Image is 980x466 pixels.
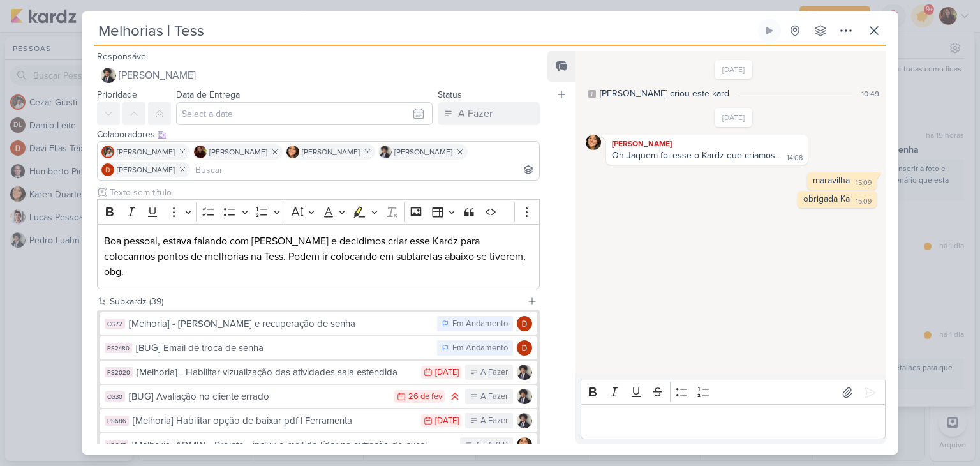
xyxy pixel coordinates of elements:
[480,415,508,428] div: A Fazer
[803,193,850,204] div: obrigada Ka
[105,391,125,402] div: CG30
[94,19,755,42] input: Kard Sem Título
[581,380,886,405] div: Editor toolbar
[176,89,240,100] label: Data de Entrega
[787,153,803,163] div: 14:08
[101,68,116,83] img: Pedro Luahn Simões
[861,88,879,100] div: 10:49
[105,319,125,329] div: CG72
[97,199,540,224] div: Editor toolbar
[117,164,175,176] span: [PERSON_NAME]
[449,390,461,403] div: Prioridade Alta
[517,389,532,404] img: Pedro Luahn Simões
[100,409,537,432] button: PS686 [Melhoria] Habilitar opção de baixar pdf | Ferramenta [DATE] A Fazer
[581,404,886,439] div: Editor editing area: main
[475,439,508,452] div: A FAZER
[100,433,537,456] button: KD247 [Melhoria] ADMIN - Projeto - incluir e-mail do líder na extração do excel A FAZER
[105,440,128,450] div: KD247
[286,146,299,158] img: Karen Duarte
[435,417,459,425] div: [DATE]
[105,416,129,426] div: PS686
[813,175,850,186] div: maravilha
[105,343,132,353] div: PS2480
[517,365,532,380] img: Pedro Luahn Simões
[194,146,207,158] img: Jaqueline Molina
[302,146,360,158] span: [PERSON_NAME]
[612,150,781,161] div: Oh Jaquem foi esse o Kardz que criamos...
[438,102,540,125] button: A Fazer
[97,51,148,62] label: Responsável
[435,368,459,377] div: [DATE]
[100,361,537,384] button: PS2020 [Melhoria] - Habilitar vizualização das atividades sala estendida [DATE] A Fazer
[137,365,415,380] div: [Melhoria] - Habilitar vizualização das atividades sala estendida
[856,178,872,188] div: 15:09
[408,393,442,401] div: 26 de fev
[452,342,508,355] div: Em Andamento
[100,336,537,359] button: PS2480 [BUG] Email de troca de senha Em Andamento
[100,385,537,408] button: CG30 [BUG] Avaliação no cliente errado 26 de fev A Fazer
[129,389,388,404] div: [BUG] Avaliação no cliente errado
[452,318,508,331] div: Em Andamento
[100,312,537,335] button: CG72 [Melhoria] - [PERSON_NAME] e recuperação de senha Em Andamento
[119,68,196,83] span: [PERSON_NAME]
[856,197,872,207] div: 15:09
[132,438,454,453] div: [Melhoria] ADMIN - Projeto - incluir e-mail do líder na extração do excel
[101,146,114,158] img: Cezar Giusti
[480,366,508,379] div: A Fazer
[480,391,508,403] div: A Fazer
[586,135,601,150] img: Karen Duarte
[394,146,452,158] span: [PERSON_NAME]
[97,224,540,290] div: Editor editing area: main
[458,106,493,121] div: A Fazer
[104,234,533,280] p: Boa pessoal, estava falando com [PERSON_NAME] e decidimos criar esse Kardz para colocarmos pontos...
[517,437,532,453] img: Karen Duarte
[97,89,137,100] label: Prioridade
[438,89,462,100] label: Status
[176,102,433,125] input: Select a date
[117,146,175,158] span: [PERSON_NAME]
[107,186,540,199] input: Texto sem título
[105,367,133,377] div: PS2020
[136,341,431,356] div: [BUG] Email de troca de senha
[517,316,532,331] img: Davi Elias Teixeira
[97,128,540,141] div: Colaboradores
[129,317,431,331] div: [Melhoria] - [PERSON_NAME] e recuperação de senha
[209,146,267,158] span: [PERSON_NAME]
[110,295,522,308] div: Subkardz (39)
[379,146,392,158] img: Pedro Luahn Simões
[517,340,532,356] img: Davi Elias Teixeira
[600,87,729,100] div: [PERSON_NAME] criou este kard
[609,137,805,150] div: [PERSON_NAME]
[97,64,540,87] button: [PERSON_NAME]
[101,163,114,176] img: Davi Elias Teixeira
[133,414,415,428] div: [Melhoria] Habilitar opção de baixar pdf | Ferramenta
[193,162,537,177] input: Buscar
[764,26,775,36] div: Ligar relógio
[517,413,532,428] img: Pedro Luahn Simões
